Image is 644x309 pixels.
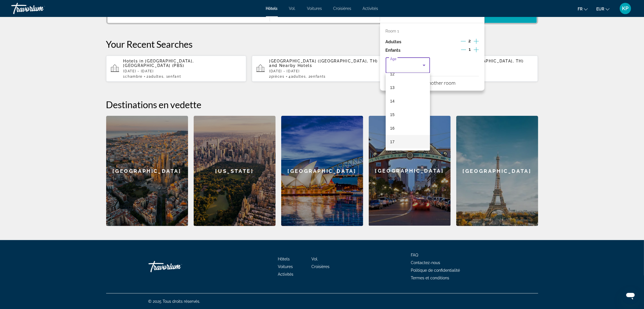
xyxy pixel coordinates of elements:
[390,140,395,144] font: 17
[386,67,430,81] mat-option: 12 ans
[386,135,430,149] mat-option: 17 ans
[621,286,639,304] iframe: Bouton de lancement de la fenêtre de messagerie
[390,99,395,103] font: 14
[390,72,395,76] font: 12
[390,112,395,117] font: 15
[386,121,430,135] mat-option: 16 ans
[386,108,430,121] mat-option: 15 ans
[386,94,430,108] mat-option: 14 ans
[390,126,395,130] font: 16
[390,85,395,90] font: 13
[386,81,430,94] mat-option: 13 ans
